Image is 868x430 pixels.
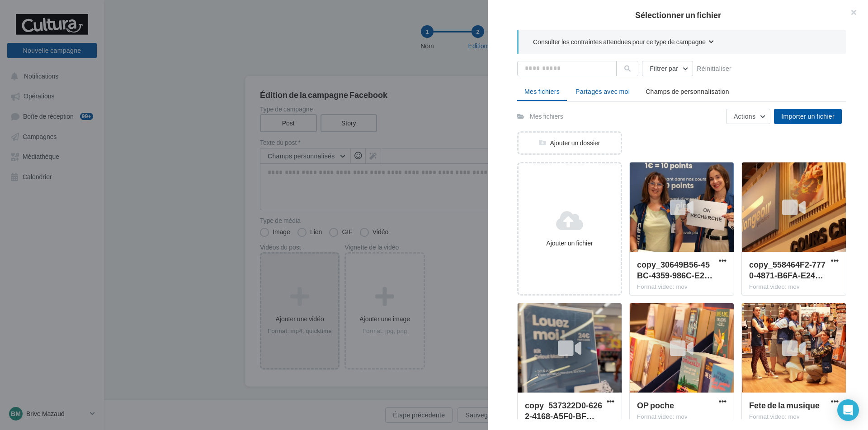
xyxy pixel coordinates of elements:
div: Format video: mov [749,283,839,291]
span: Actions [734,112,755,120]
span: Consulter les contraintes attendues pour ce type de campagne [533,37,706,46]
button: Filtrer par [642,61,693,76]
span: Partagés avec moi [576,88,630,95]
div: Ajouter un dossier [519,139,621,148]
span: Champs de personnalisation [646,88,729,95]
button: Consulter les contraintes attendues pour ce type de campagne [533,37,714,48]
span: copy_537322D0-6262-4168-A5F0-BF3FFF3E35D9 [525,400,602,421]
span: Mes fichiers [524,88,560,95]
span: OP poche [637,400,674,410]
span: copy_558464F2-7770-4871-B6FA-E2485D70ACCC [749,259,826,280]
div: Mes fichiers [530,112,563,121]
span: copy_30649B56-45BC-4359-986C-E2537BC11F3C [637,259,712,280]
div: Ajouter un fichier [522,239,617,248]
span: Importer un fichier [781,112,835,120]
div: Format video: mov [637,413,726,421]
h2: Sélectionner un fichier [503,11,854,19]
div: Open Intercom Messenger [837,399,859,421]
div: Format video: mov [749,413,839,421]
div: Format video: mov [637,283,726,291]
button: Importer un fichier [774,109,842,124]
button: Actions [726,109,770,124]
span: Fete de la musique [749,400,820,410]
button: Réinitialiser [693,63,735,74]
